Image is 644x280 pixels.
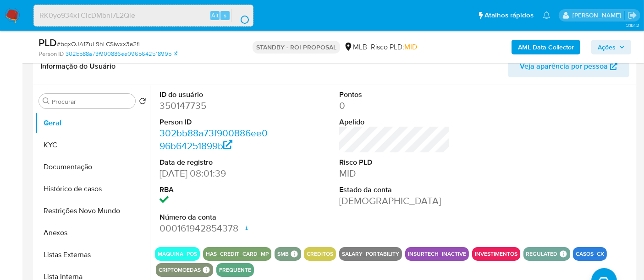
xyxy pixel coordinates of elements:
[484,11,534,20] span: Atalhos rápidos
[160,90,270,100] dt: ID do usuário
[160,99,270,112] dd: 350147735
[598,40,616,54] span: Ações
[508,55,629,77] button: Veja aparência por pessoa
[518,40,574,54] b: AML Data Collector
[339,185,450,195] dt: Estado da conta
[572,11,624,20] p: erico.trevizan@mercadopago.com.br
[339,99,450,112] dd: 0
[139,97,146,108] button: Retornar ao pedido padrão
[543,11,550,19] a: Notificações
[35,222,150,244] button: Anexos
[35,134,150,156] button: KYC
[160,185,270,195] dt: RBA
[160,212,270,222] dt: Número da conta
[627,11,637,20] a: Sair
[40,62,116,71] h1: Informação do Usuário
[35,112,150,134] button: Geral
[512,40,580,54] button: AML Data Collector
[339,194,450,207] dd: [DEMOGRAPHIC_DATA]
[371,42,417,52] span: Risco PLD:
[39,50,64,58] b: Person ID
[35,178,150,200] button: Histórico de casos
[160,222,270,235] dd: 000161942854378
[591,40,631,54] button: Ações
[224,11,226,20] span: s
[339,90,450,100] dt: Pontos
[160,157,270,167] dt: Data de registro
[520,55,608,77] span: Veja aparência por pessoa
[35,244,150,266] button: Listas Externas
[339,117,450,127] dt: Apelido
[35,200,150,222] button: Restrições Novo Mundo
[34,10,253,22] input: Pesquise usuários ou casos...
[339,167,450,180] dd: MID
[253,41,340,54] p: STANDBY - ROI PROPOSAL
[43,97,50,105] button: Procurar
[57,39,140,48] span: # bqxOJA1ZuL9hLCSiwxx3a2fi
[39,35,57,50] b: PLD
[160,117,270,127] dt: Person ID
[160,167,270,180] dd: [DATE] 08:01:39
[626,22,639,29] span: 3.161.2
[339,157,450,167] dt: Risco PLD
[231,9,250,22] button: search-icon
[66,50,177,58] a: 302bb88a73f900886ee096b64251899b
[211,11,219,20] span: Alt
[35,156,150,178] button: Documentação
[52,97,132,106] input: Procurar
[344,42,367,52] div: MLB
[160,126,268,152] a: 302bb88a73f900886ee096b64251899b
[404,42,417,52] span: MID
